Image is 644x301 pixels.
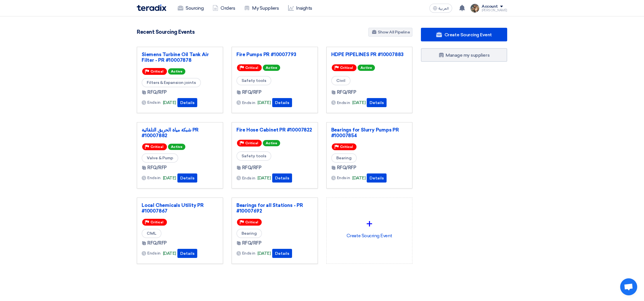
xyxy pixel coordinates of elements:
[272,173,292,183] button: Details
[263,140,280,146] span: Active
[340,66,353,70] span: Critical
[245,141,258,145] span: Critical
[242,250,255,256] span: Ends in
[177,173,197,183] button: Details
[272,98,292,107] button: Details
[240,2,283,14] a: My Suppliers
[367,173,387,183] button: Details
[331,76,351,85] span: Civil
[236,127,313,133] a: Fire Hose Cabinet PR #10007822
[147,250,161,256] span: Ends in
[331,215,408,232] div: +
[272,249,292,258] button: Details
[142,153,178,163] span: Valve & Pump
[429,4,452,13] button: العربية
[236,52,313,57] a: Fire Pumps PR #10007793
[142,78,201,87] span: Filters & Expansion joints
[142,229,161,238] span: CML
[236,76,271,85] span: Safety tools
[242,240,262,247] span: RFQ/RFP
[368,28,412,37] a: Show All Pipeline
[284,2,317,14] a: Insights
[142,202,218,214] a: Local Chemicals Utility PR #10007867
[236,229,262,238] span: Bearing
[444,32,492,37] span: Create Sourcing Event
[137,5,166,11] img: Teradix logo
[147,164,167,171] span: RFQ/RFP
[163,99,176,106] span: [DATE]
[242,89,262,96] span: RFQ/RFP
[142,127,218,138] a: شبكة مياة الحريق التلقائية PR #10007882
[173,2,208,14] a: Sourcing
[208,2,240,14] a: Orders
[137,29,194,35] h4: Recent Sourcing Events
[147,99,161,105] span: Ends in
[470,4,479,13] img: file_1710751448746.jpg
[168,144,185,150] span: Active
[337,89,356,96] span: RFQ/RFP
[337,100,350,106] span: Ends in
[263,65,280,71] span: Active
[150,220,163,224] span: Critical
[150,145,163,149] span: Critical
[147,240,167,247] span: RFQ/RFP
[439,7,449,10] span: العربية
[147,89,167,96] span: RFQ/RFP
[257,175,271,181] span: [DATE]
[177,249,197,258] button: Details
[352,175,366,181] span: [DATE]
[337,175,350,181] span: Ends in
[340,145,353,149] span: Critical
[177,98,197,107] button: Details
[242,164,262,171] span: RFQ/RFP
[358,65,375,71] span: Active
[331,153,357,163] span: Bearing
[257,99,271,106] span: [DATE]
[482,4,498,9] div: Account
[331,52,408,57] a: HDPE PIPELINES PR #10007883
[367,98,387,107] button: Details
[331,202,408,252] div: Create Soucring Event
[242,175,255,181] span: Ends in
[331,127,408,138] a: Bearings for Slurry Pumps PR #10007854
[245,66,258,70] span: Critical
[245,220,258,224] span: Critical
[163,175,176,181] span: [DATE]
[257,250,271,257] span: [DATE]
[620,278,637,295] div: Open chat
[421,48,507,62] a: Manage my suppliers
[168,68,185,75] span: Active
[352,99,366,106] span: [DATE]
[147,175,161,181] span: Ends in
[142,52,218,63] a: Siemens Turbine Oil Tank Air Filter - PR #10007878
[236,202,313,214] a: Bearings for all Stations - PR #10007692
[236,151,271,161] span: Safety tools
[242,100,255,106] span: Ends in
[150,69,163,73] span: Critical
[337,164,356,171] span: RFQ/RFP
[163,250,176,257] span: [DATE]
[482,9,507,12] div: [PERSON_NAME]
